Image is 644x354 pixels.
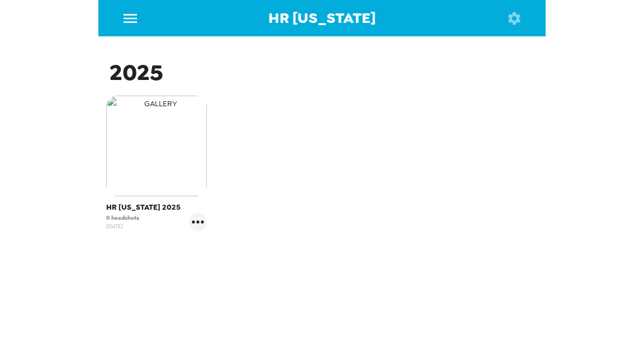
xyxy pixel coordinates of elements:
[106,202,207,213] span: HR [US_STATE] 2025
[106,222,139,230] span: [DATE]
[189,213,207,231] button: gallery menu
[106,214,139,222] span: 0 headshots
[268,11,376,26] span: HR [US_STATE]
[106,96,207,196] img: gallery
[110,58,163,87] span: 2025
